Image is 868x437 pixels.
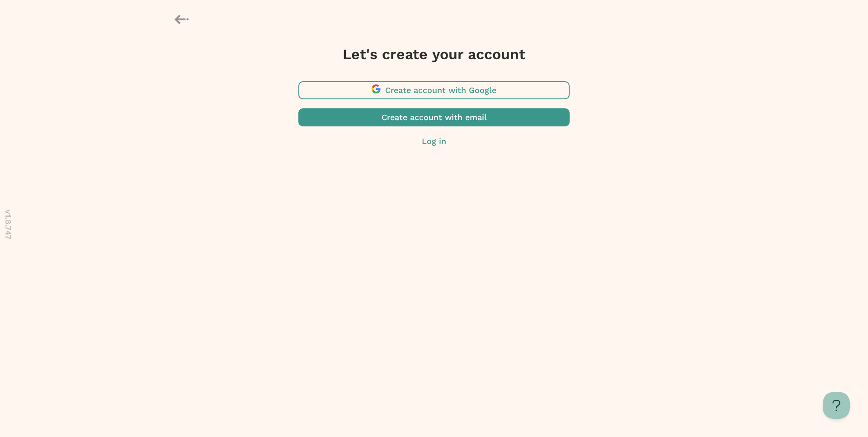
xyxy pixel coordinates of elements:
[298,135,570,147] button: Log in
[2,209,14,240] p: v 1.8.747
[823,392,850,419] iframe: Toggle Customer Support
[298,81,570,99] button: Create account with Google
[298,45,570,63] h3: Let's create your account
[298,108,570,126] button: Create account with email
